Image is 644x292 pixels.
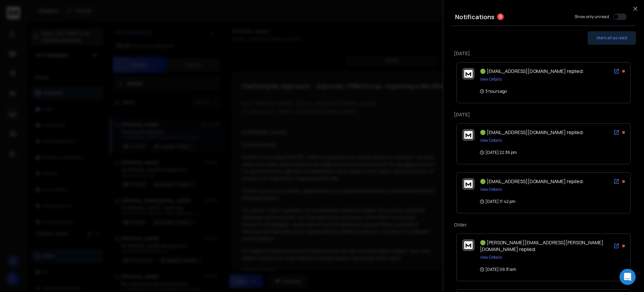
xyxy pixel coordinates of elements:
h3: Notifications [455,12,494,22]
span: 🟢 [EMAIL_ADDRESS][DOMAIN_NAME] replied: [480,68,584,74]
p: [DATE] 09:31 am [480,267,516,272]
p: [DATE] 22:36 pm [480,150,517,155]
p: Older [454,221,633,228]
img: logo [464,180,473,188]
span: 5 [497,13,504,20]
button: View Details [480,255,502,260]
p: [DATE] [454,50,633,57]
span: Mark all as read [597,35,627,41]
img: logo [464,131,473,139]
img: logo [464,241,473,249]
div: Open Intercom Messenger [620,269,636,285]
p: [DATE] [454,111,633,118]
label: Show only unread [575,14,609,19]
button: View Details [480,138,502,143]
button: View Details [480,187,502,192]
button: View Details [480,77,502,82]
img: logo [464,70,473,78]
p: 3 hours ago [480,89,507,94]
button: Mark all as read [588,31,636,45]
span: 🟢 [PERSON_NAME][EMAIL_ADDRESS][PERSON_NAME][DOMAIN_NAME] replied: [480,239,603,252]
span: 🟢 [EMAIL_ADDRESS][DOMAIN_NAME] replied: [480,178,584,184]
p: [DATE] 17:42 pm [480,199,516,204]
span: 🟢 [EMAIL_ADDRESS][DOMAIN_NAME] replied: [480,129,584,135]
